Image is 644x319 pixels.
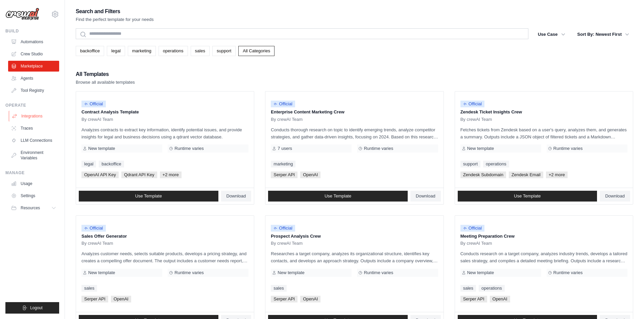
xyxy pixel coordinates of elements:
span: 7 users [278,146,292,151]
p: Zendesk Ticket Insights Crew [460,109,627,115]
button: Logout [5,302,59,314]
h2: All Templates [76,70,135,79]
span: Download [416,193,435,199]
p: Conducts thorough research on topic to identify emerging trends, analyze competitor strategies, a... [271,126,438,140]
span: Runtime varies [553,146,583,151]
a: legal [107,46,125,56]
a: sales [271,285,286,292]
a: backoffice [76,46,104,56]
span: Official [460,225,485,232]
span: By crewAI Team [271,241,303,246]
span: Zendesk Email [509,171,543,178]
button: Sort By: Newest First [573,28,633,41]
p: Analyzes customer needs, selects suitable products, develops a pricing strategy, and creates a co... [81,250,248,264]
span: Runtime varies [553,270,583,275]
span: +2 more [160,171,182,178]
span: Official [460,101,485,107]
span: New template [467,146,494,151]
div: Build [5,28,59,34]
a: Use Template [79,191,218,202]
span: Download [605,193,625,199]
a: marketing [128,46,156,56]
span: Official [271,101,295,107]
a: Integrations [9,111,60,122]
a: sales [191,46,210,56]
span: Zendesk Subdomain [460,171,506,178]
a: Marketplace [8,61,59,72]
p: Prospect Analysis Crew [271,233,438,240]
span: Runtime varies [364,270,393,275]
a: operations [479,285,505,292]
p: Enterprise Content Marketing Crew [271,109,438,115]
span: Qdrant API Key [121,171,157,178]
button: Resources [8,203,59,213]
a: Download [600,191,630,202]
a: backoffice [99,161,124,167]
a: Automations [8,36,59,47]
span: By crewAI Team [81,117,113,122]
span: OpenAI [300,296,320,302]
p: Researches a target company, analyzes its organizational structure, identifies key contacts, and ... [271,250,438,264]
p: Find the perfect template for your needs [76,16,154,23]
span: Official [271,225,295,232]
a: Download [221,191,252,202]
span: Logout [30,305,43,311]
a: Agents [8,73,59,84]
a: sales [81,285,97,292]
span: Download [226,193,246,199]
p: Sales Offer Generator [81,233,248,240]
p: Browse all available templates [76,79,135,86]
a: operations [159,46,188,56]
span: +2 more [546,171,568,178]
h2: Search and Filters [76,7,154,16]
span: New template [88,270,115,275]
span: Runtime varies [174,270,204,275]
p: Meeting Preparation Crew [460,233,627,240]
a: Environment Variables [8,147,59,163]
span: OpenAI [300,171,320,178]
p: Analyzes contracts to extract key information, identify potential issues, and provide insights fo... [81,126,248,140]
a: Use Template [458,191,597,202]
a: sales [460,285,476,292]
a: Use Template [268,191,408,202]
span: Runtime varies [364,146,393,151]
button: Use Case [534,28,569,41]
span: Use Template [325,193,351,199]
span: New template [278,270,304,275]
span: Serper API [271,171,297,178]
span: Use Template [514,193,541,199]
span: Serper API [271,296,297,302]
span: Runtime varies [174,146,204,151]
a: Usage [8,178,59,189]
span: Official [81,225,106,232]
span: OpenAI API Key [81,171,119,178]
p: Conducts research on a target company, analyzes industry trends, develops a tailored sales strate... [460,250,627,264]
a: Traces [8,123,59,134]
a: All Categories [238,46,275,56]
a: Tool Registry [8,85,59,96]
span: By crewAI Team [460,117,492,122]
a: support [460,161,480,167]
a: Crew Studio [8,49,59,59]
span: By crewAI Team [460,241,492,246]
img: Logo [5,8,39,21]
a: Download [410,191,441,202]
span: Official [81,101,106,107]
span: OpenAI [111,296,131,302]
span: Resources [21,205,40,211]
p: Fetches tickets from Zendesk based on a user's query, analyzes them, and generates a summary. Out... [460,126,627,140]
span: Use Template [135,193,162,199]
span: New template [88,146,115,151]
p: Contract Analysis Template [81,109,248,115]
a: Settings [8,190,59,201]
span: Serper API [460,296,487,302]
div: Operate [5,103,59,108]
div: Manage [5,170,59,176]
span: By crewAI Team [271,117,303,122]
a: support [212,46,236,56]
a: marketing [271,161,295,167]
a: legal [81,161,96,167]
span: Serper API [81,296,108,302]
a: operations [483,161,509,167]
a: LLM Connections [8,135,59,146]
